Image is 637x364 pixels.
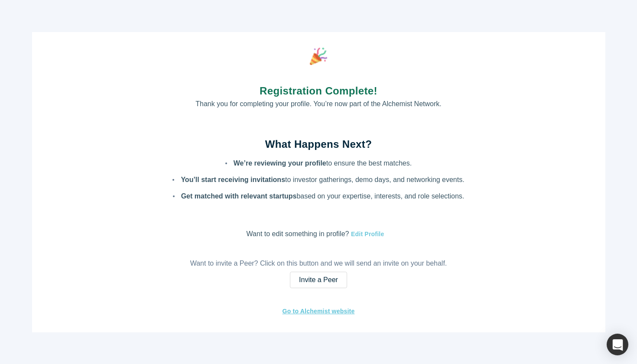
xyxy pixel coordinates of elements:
[282,306,355,316] a: Go to Alchemist website
[195,83,441,99] h1: Registration Complete!
[195,99,441,109] p: Thank you for completing your profile. You’re now part of the Alchemist Network.
[234,159,326,167] strong: We’re reviewing your profile
[310,48,327,65] img: party popper
[234,159,412,167] p: to ensure the best matches.
[181,192,465,200] p: based on your expertise, interests, and role selections.
[247,229,391,240] p: Want to edit something in profile?
[181,192,297,200] strong: Get matched with relevant startups
[190,258,447,269] p: Want to invite a Peer? Click on this button and we will send an invite on your behalf.
[349,229,384,239] button: Edit Profile
[181,176,464,183] p: to investor gatherings, demo days, and networking events.
[290,272,347,288] a: Invite a Peer
[172,136,464,152] h2: What Happens Next?
[181,176,285,183] strong: You’ll start receiving invitations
